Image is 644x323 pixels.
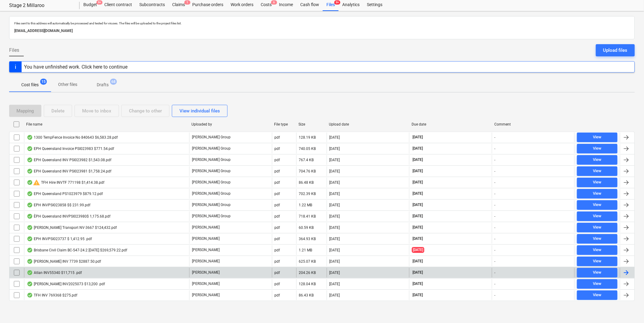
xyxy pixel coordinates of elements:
div: View [593,145,602,152]
div: Size [299,122,324,126]
div: OCR finished [27,203,33,208]
div: 702.39 KB [299,192,316,196]
p: [PERSON_NAME] [192,281,220,286]
p: [PERSON_NAME] Group [192,169,231,174]
button: View [577,268,618,278]
div: - [495,169,496,173]
div: [DATE] [329,203,340,207]
div: Uploaded by [192,122,270,126]
button: View [577,200,618,210]
div: View [593,235,602,242]
div: - [495,135,496,140]
div: OCR finished [27,248,33,253]
div: 718.41 KB [299,214,316,218]
span: [DATE] [412,169,424,174]
p: [PERSON_NAME] Group [192,191,231,196]
div: 704.76 KB [299,169,316,173]
div: ÈPH Queensland INVPSI023980$ 1,175.68.pdf [27,214,110,219]
button: View [577,234,618,244]
span: [DATE] [412,247,424,253]
div: OCR finished [27,158,33,162]
div: [DATE] [329,293,340,297]
div: 60.59 KB [299,225,314,230]
span: [DATE] [412,157,424,162]
div: Brisbane Civil Claim BC-547-24.2 [DATE] $269,579.22.pdf [27,248,127,253]
p: [PERSON_NAME] [192,236,220,241]
div: [DATE] [329,259,340,264]
div: - [495,282,496,286]
div: pdf [275,169,280,173]
p: [PERSON_NAME] Group [192,180,231,185]
p: [PERSON_NAME] Group [192,202,231,208]
div: - [495,237,496,241]
button: View [577,257,618,266]
div: pdf [275,259,280,264]
p: Cost files [21,82,39,88]
div: View [593,201,602,208]
span: [DATE] [412,191,424,196]
div: pdf [275,135,280,140]
div: [DATE] [329,271,340,275]
div: Due date [412,122,489,126]
div: OCR finished [27,135,33,140]
div: View [593,292,602,299]
span: [DATE] [412,146,424,151]
div: View [593,269,602,276]
button: View [577,211,618,221]
div: View [593,213,602,220]
div: Atlan INV55340 $11,715 .pdf [27,270,82,275]
div: [DATE] [329,180,340,185]
button: View [577,178,618,187]
div: [DATE] [329,192,340,196]
div: [DATE] [329,225,340,230]
span: [DATE] [412,236,424,241]
div: - [495,259,496,264]
div: OCR finished [27,180,33,185]
div: - [495,271,496,275]
div: 204.26 KB [299,271,316,275]
p: [PERSON_NAME] Group [192,146,231,151]
span: [DATE] [412,202,424,208]
div: [PERSON_NAME] INV 7739 $2887.50.pdf [27,259,101,264]
span: [DATE] [412,135,424,140]
p: [PERSON_NAME] [192,293,220,298]
span: Files [9,47,19,54]
span: 9+ [334,0,340,5]
div: [DATE] [329,158,340,162]
div: OCR finished [27,259,33,264]
p: Drafts [97,82,109,88]
span: [DATE] [412,180,424,185]
div: 1.22 MB [299,203,312,207]
p: [PERSON_NAME] Group [192,157,231,162]
div: OCR finished [27,225,33,230]
div: [DATE] [329,135,340,140]
div: - [495,158,496,162]
div: 364.93 KB [299,237,316,241]
p: Files sent to this address will automatically be processed and tested for viruses. The files will... [14,21,630,25]
div: [DATE] [329,214,340,218]
div: OCR finished [27,293,33,298]
span: warning [33,179,40,186]
div: File name [26,122,187,126]
div: 1.21 MB [299,248,312,252]
p: [PERSON_NAME] Group [192,214,231,219]
div: View [593,190,602,197]
div: pdf [275,147,280,151]
button: View [577,144,618,154]
span: 9+ [96,0,103,5]
div: EPH Queensland Invoice PSI023983 $771.54.pdf [27,146,114,151]
div: OCR finished [27,169,33,174]
div: 86.43 KB [299,293,314,297]
div: 767.4 KB [299,158,314,162]
div: OCR finished [27,282,33,286]
div: 1300 TempFence Invoice No 840643 $6,583.28.pdf [27,135,118,140]
button: View individual files [172,105,228,117]
div: [PERSON_NAME] Transport NV-3667 $124,432.pdf [27,225,117,230]
p: [PERSON_NAME] Group [192,135,231,140]
div: Stage 2 Millaroo [9,2,72,9]
span: 68 [110,79,117,85]
p: [PERSON_NAME] [192,270,220,275]
span: 1 [184,0,190,5]
button: View [577,155,618,165]
span: [DATE] [412,293,424,298]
